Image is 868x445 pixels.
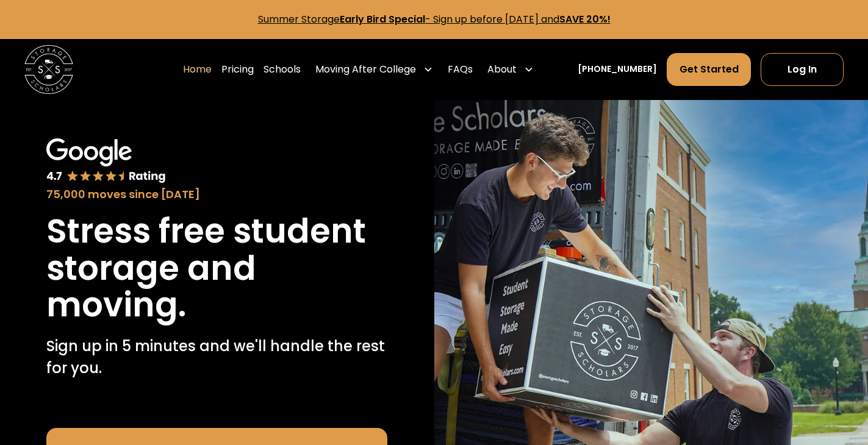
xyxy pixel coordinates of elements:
a: Schools [264,52,301,87]
strong: SAVE 20%! [559,12,611,26]
div: About [482,52,539,87]
img: Storage Scholars main logo [24,45,73,94]
a: FAQs [448,52,473,87]
div: Moving After College [310,52,438,87]
p: Sign up in 5 minutes and we'll handle the rest for you. [46,335,387,379]
a: Get Started [667,53,751,86]
img: Google 4.7 star rating [46,138,166,184]
div: 75,000 moves since [DATE] [46,187,387,203]
a: Home [183,52,212,87]
div: About [487,62,517,77]
a: [PHONE_NUMBER] [578,63,657,76]
a: Log In [761,53,844,86]
a: Pricing [221,52,254,87]
a: Summer StorageEarly Bird Special- Sign up before [DATE] andSAVE 20%! [258,12,611,26]
h1: Stress free student storage and moving. [46,213,387,323]
a: home [24,45,73,94]
div: Moving After College [315,62,416,77]
strong: Early Bird Special [340,12,425,26]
